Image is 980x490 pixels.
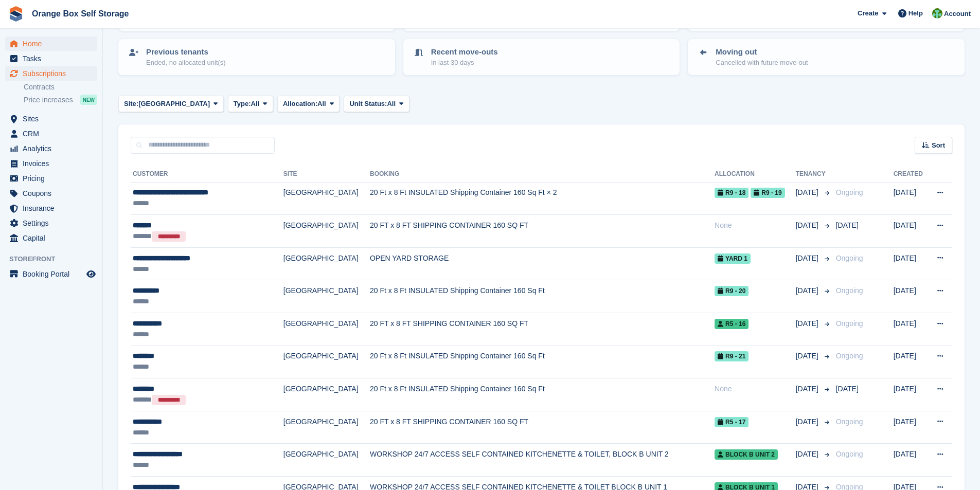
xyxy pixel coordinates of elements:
span: Create [858,8,878,19]
p: Recent move-outs [431,46,498,58]
span: R5 - 17 [715,417,749,427]
a: Recent move-outs In last 30 days [404,40,679,74]
span: Ongoing [836,254,863,262]
span: R9 - 20 [715,286,749,296]
a: menu [5,141,97,156]
span: [DATE] [796,187,821,198]
span: Ongoing [836,319,863,328]
span: [DATE] [796,220,821,231]
th: Customer [131,166,283,183]
td: 20 FT x 8 FT SHIPPING CONTAINER 160 SQ FT [370,215,715,248]
img: Binder Bhardwaj [932,8,942,19]
a: menu [5,186,97,201]
span: Site: [124,99,138,109]
span: R5 - 16 [715,319,749,329]
button: Type: All [228,96,273,113]
td: 20 Ft x 8 Ft INSULATED Shipping Container 160 Sq Ft [370,280,715,313]
span: Ongoing [836,418,863,426]
div: None [715,384,796,394]
td: [GEOGRAPHIC_DATA] [283,411,370,444]
span: All [387,99,396,109]
a: menu [5,216,97,230]
a: menu [5,171,97,186]
span: Storefront [9,254,102,264]
td: [DATE] [894,411,928,444]
td: [DATE] [894,280,928,313]
span: Account [944,9,971,19]
a: menu [5,37,97,51]
th: Site [283,166,370,183]
span: Ongoing [836,188,863,196]
button: Allocation: All [277,96,340,113]
td: [GEOGRAPHIC_DATA] [283,280,370,313]
p: Moving out [716,46,808,58]
span: Coupons [23,186,84,201]
span: [DATE] [836,385,859,393]
th: Allocation [715,166,796,183]
td: [GEOGRAPHIC_DATA] [283,182,370,215]
button: Unit Status: All [344,96,409,113]
td: 20 Ft x 8 Ft INSULATED Shipping Container 160 Sq Ft [370,346,715,378]
a: menu [5,231,97,245]
td: [GEOGRAPHIC_DATA] [283,444,370,477]
span: Sites [23,112,84,126]
span: YARD 1 [715,253,751,264]
span: CRM [23,126,84,141]
span: All [317,99,326,109]
p: Previous tenants [146,46,226,58]
td: [GEOGRAPHIC_DATA] [283,247,370,280]
div: NEW [80,95,97,105]
a: menu [5,51,97,66]
a: Moving out Cancelled with future move-out [689,40,964,74]
span: Ongoing [836,450,863,458]
td: [GEOGRAPHIC_DATA] [283,346,370,378]
td: 20 Ft x 8 Ft INSULATED Shipping Container 160 Sq Ft [370,378,715,411]
span: R9 - 19 [751,188,785,198]
p: Ended, no allocated unit(s) [146,58,226,68]
img: stora-icon-8386f47178a22dfd0bd8f6a31ec36ba5ce8667c1dd55bd0f319d3a0aa187defe.svg [8,6,24,22]
td: [DATE] [894,346,928,378]
span: Insurance [23,201,84,215]
td: OPEN YARD STORAGE [370,247,715,280]
td: [DATE] [894,313,928,346]
span: Home [23,37,84,51]
td: [DATE] [894,444,928,477]
span: Ongoing [836,352,863,360]
button: Site: [GEOGRAPHIC_DATA] [118,96,224,113]
span: Capital [23,231,84,245]
a: Contracts [24,82,97,92]
p: Cancelled with future move-out [716,58,808,68]
span: Unit Status: [349,99,387,109]
span: [DATE] [796,416,821,427]
span: Invoices [23,156,84,171]
td: 20 FT x 8 FT SHIPPING CONTAINER 160 SQ FT [370,411,715,444]
span: Allocation: [283,99,317,109]
span: All [251,99,260,109]
a: menu [5,66,97,81]
td: WORKSHOP 24/7 ACCESS SELF CONTAINED KITCHENETTE & TOILET, BLOCK B UNIT 2 [370,444,715,477]
td: [DATE] [894,247,928,280]
td: [DATE] [894,215,928,248]
span: [DATE] [796,351,821,361]
a: menu [5,201,97,215]
td: [DATE] [894,378,928,411]
a: Orange Box Self Storage [28,5,133,22]
span: [DATE] [796,285,821,296]
span: [GEOGRAPHIC_DATA] [138,99,210,109]
span: Subscriptions [23,66,84,81]
span: Booking Portal [23,267,84,281]
div: None [715,220,796,231]
a: Preview store [85,268,97,280]
td: 20 FT x 8 FT SHIPPING CONTAINER 160 SQ FT [370,313,715,346]
td: 20 Ft x 8 Ft INSULATED Shipping Container 160 Sq Ft × 2 [370,182,715,215]
span: [DATE] [836,221,859,229]
a: menu [5,126,97,141]
span: [DATE] [796,384,821,394]
a: Price increases NEW [24,94,97,105]
th: Created [894,166,928,183]
span: Price increases [24,95,73,105]
a: menu [5,112,97,126]
td: [GEOGRAPHIC_DATA] [283,378,370,411]
span: Tasks [23,51,84,66]
span: Settings [23,216,84,230]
